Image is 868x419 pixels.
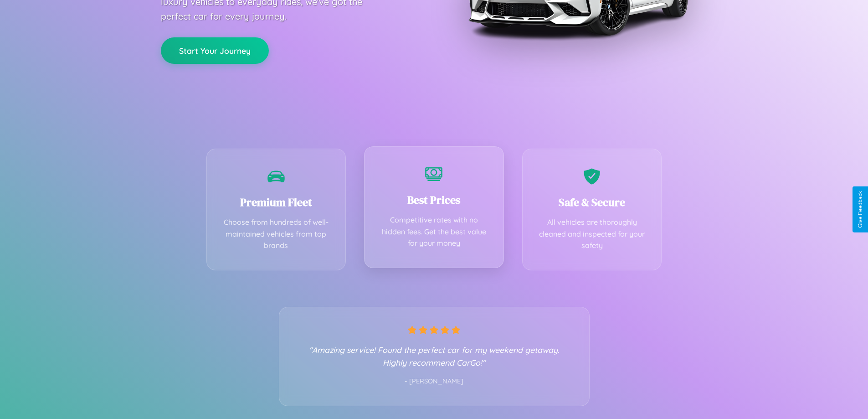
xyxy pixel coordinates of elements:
h3: Safe & Secure [536,195,648,210]
button: Start Your Journey [161,37,269,64]
h3: Best Prices [378,192,490,207]
p: - [PERSON_NAME] [298,376,571,388]
div: Give Feedback [857,191,863,228]
p: Competitive rates with no hidden fees. Get the best value for your money [378,214,490,249]
h3: Premium Fleet [221,195,332,210]
p: All vehicles are thoroughly cleaned and inspected for your safety [536,217,648,252]
p: Choose from hundreds of well-maintained vehicles from top brands [221,217,332,252]
p: "Amazing service! Found the perfect car for my weekend getaway. Highly recommend CarGo!" [298,343,571,369]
